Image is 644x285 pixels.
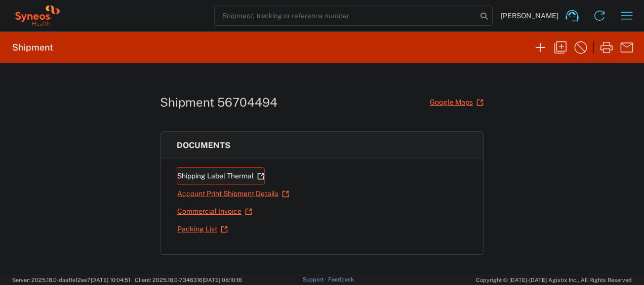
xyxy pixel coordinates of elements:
[203,277,242,283] span: [DATE] 08:10:16
[177,140,230,150] span: Documents
[12,277,130,283] span: Server: 2025.18.0-daa1fe12ee7
[177,185,290,203] a: Account Print Shipment Details
[429,93,484,111] a: Google Maps
[303,276,328,282] a: Support
[215,6,477,25] input: Shipment, tracking or reference number
[476,275,632,284] span: Copyright © [DATE]-[DATE] Agistix Inc., All Rights Reserved
[160,95,277,110] h1: Shipment 56704494
[177,220,228,238] a: Packing List
[12,41,53,54] h2: Shipment
[328,276,354,282] a: Feedback
[135,277,242,283] span: Client: 2025.18.0-7346316
[177,203,253,220] a: Commercial Invoice
[91,277,130,283] span: [DATE] 10:04:51
[177,167,265,185] a: Shipping Label Thermal
[501,11,558,20] span: [PERSON_NAME]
